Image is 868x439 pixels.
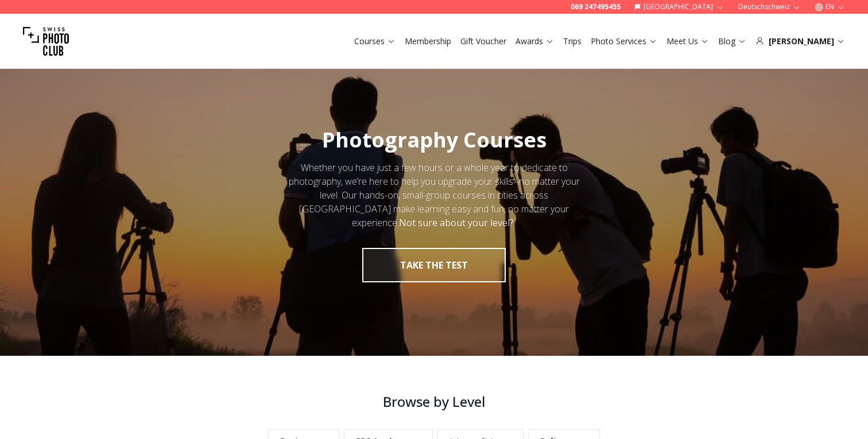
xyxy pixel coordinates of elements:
button: Trips [559,33,586,49]
a: Courses [354,36,396,47]
button: Gift Voucher [456,33,511,49]
button: Meet Us [662,33,714,49]
a: 069 247495455 [571,2,621,11]
img: Swiss photo club [23,18,69,64]
a: Gift Voucher [460,36,506,47]
div: Whether you have just a few hours or a whole year to dedicate to photography, we’re here to help ... [278,161,590,230]
h3: Browse by Level [149,393,719,411]
a: Awards [516,36,554,47]
button: take the test [362,248,506,282]
a: Trips [563,36,582,47]
span: Photography Courses [322,126,547,154]
button: Photo Services [586,33,662,49]
a: Blog [718,36,746,47]
a: Meet Us [666,36,709,47]
a: Membership [405,36,451,47]
button: Membership [400,33,456,49]
button: Blog [714,33,751,49]
div: [PERSON_NAME] [755,36,845,47]
a: Photo Services [591,36,657,47]
strong: Not sure about your level? [399,216,514,229]
button: Awards [511,33,559,49]
button: Courses [350,33,400,49]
